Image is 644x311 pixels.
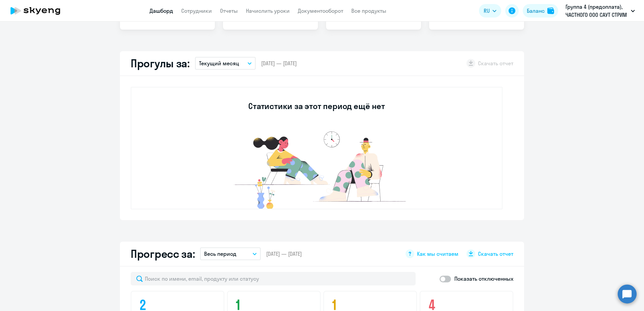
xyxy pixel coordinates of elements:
a: Начислить уроки [246,7,290,14]
button: Группа 4 (предоплата), ЧАСТНОГО ООО САУТ СТРИМ ТРАНСПОРТ Б.В. В Г. АНАПА, ФЛ [562,3,638,19]
h2: Прогулы за: [131,57,190,70]
div: Баланс [527,7,545,15]
button: Весь период [200,247,261,260]
span: Скачать отчет [478,250,513,257]
h3: Статистики за этот период ещё нет [248,101,385,111]
a: Все продукты [351,7,386,14]
input: Поиск по имени, email, продукту или статусу [131,272,416,285]
span: [DATE] — [DATE] [261,60,297,67]
p: Текущий месяц [199,59,239,67]
span: RU [484,7,490,15]
p: Весь период [204,250,236,258]
button: Текущий месяц [195,57,256,70]
img: no-data [216,128,418,209]
a: Документооборот [298,7,343,14]
p: Группа 4 (предоплата), ЧАСТНОГО ООО САУТ СТРИМ ТРАНСПОРТ Б.В. В Г. АНАПА, ФЛ [566,3,628,19]
a: Отчеты [220,7,238,14]
p: Показать отключенных [454,275,513,283]
button: Балансbalance [523,4,558,18]
span: [DATE] — [DATE] [266,250,302,257]
a: Дашборд [150,7,173,14]
img: balance [547,7,554,14]
a: Сотрудники [181,7,212,14]
h2: Прогресс за: [131,247,195,261]
button: RU [479,4,501,18]
span: Как мы считаем [417,250,458,257]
